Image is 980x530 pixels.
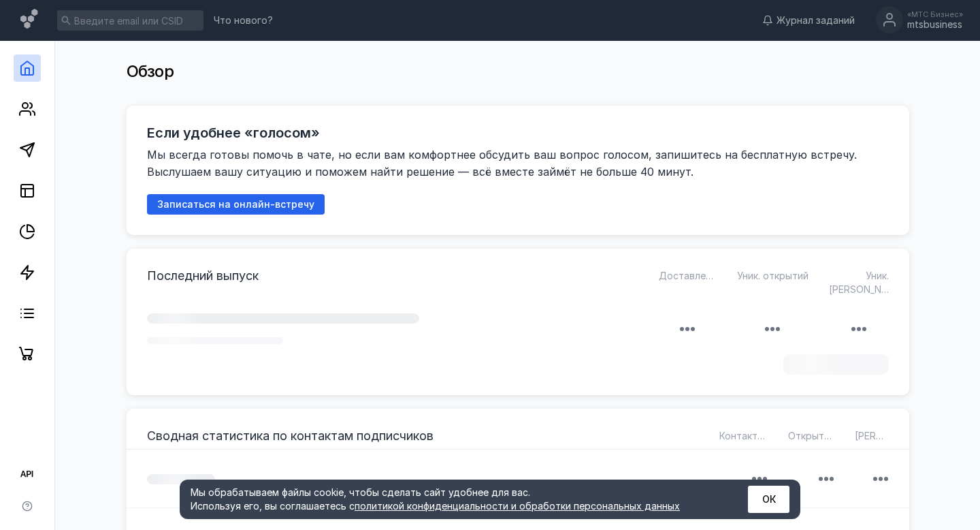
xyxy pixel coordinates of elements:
div: mtsbusiness [907,19,963,31]
span: Обзор [127,61,174,81]
h3: Сводная статистика по контактам подписчиков [147,428,434,443]
span: Уник. открытий [737,270,808,281]
a: политикой конфиденциальности и обработки персональных данных [355,500,680,512]
span: Что нового? [214,16,273,25]
span: Доставлено [659,270,717,281]
span: [PERSON_NAME] [855,430,932,441]
span: Мы всегда готовы помочь в чате, но если вам комфортнее обсудить ваш вопрос голосом, запишитесь на... [147,148,860,178]
div: Мы обрабатываем файлы cookie, чтобы сделать сайт удобнее для вас. Используя его, вы соглашаетесь c [191,486,715,513]
span: Открытий [788,430,835,441]
span: Уник. [PERSON_NAME] [829,270,906,295]
button: Записаться на онлайн-встречу [147,194,325,215]
a: Что нового? [207,16,280,25]
span: Журнал заданий [777,14,855,27]
button: ОК [748,486,789,513]
h2: Если удобнее «голосом» [147,125,320,141]
h3: Последний выпуск [147,268,259,283]
span: Контактов [719,430,769,441]
span: Записаться на онлайн-встречу [157,199,314,211]
a: Записаться на онлайн-встречу [147,198,325,210]
input: Введите email или CSID [57,10,203,31]
a: Журнал заданий [755,14,862,27]
div: «МТС Бизнес» [907,10,963,18]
